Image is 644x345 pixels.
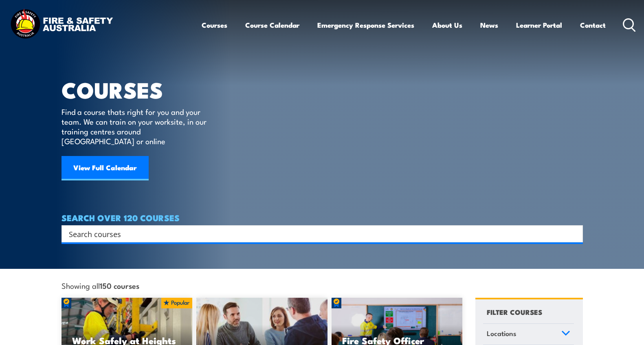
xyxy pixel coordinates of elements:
a: About Us [432,14,462,36]
input: Search input [69,228,565,240]
h1: COURSES [62,80,218,99]
p: Find a course thats right for you and your team. We can train on your worksite, in our training c... [62,107,210,146]
span: Locations [487,328,517,339]
h4: SEARCH OVER 120 COURSES [62,213,583,222]
strong: 150 courses [100,280,139,291]
a: Courses [202,14,227,36]
a: Learner Portal [516,14,562,36]
button: Search magnifier button [569,228,580,240]
span: Showing all [62,281,139,290]
a: View Full Calendar [62,156,149,180]
form: Search form [70,228,567,240]
h4: FILTER COURSES [487,306,542,317]
a: Contact [580,14,606,36]
a: News [480,14,498,36]
a: Course Calendar [245,14,299,36]
a: Locations [483,324,574,345]
a: Emergency Response Services [317,14,414,36]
